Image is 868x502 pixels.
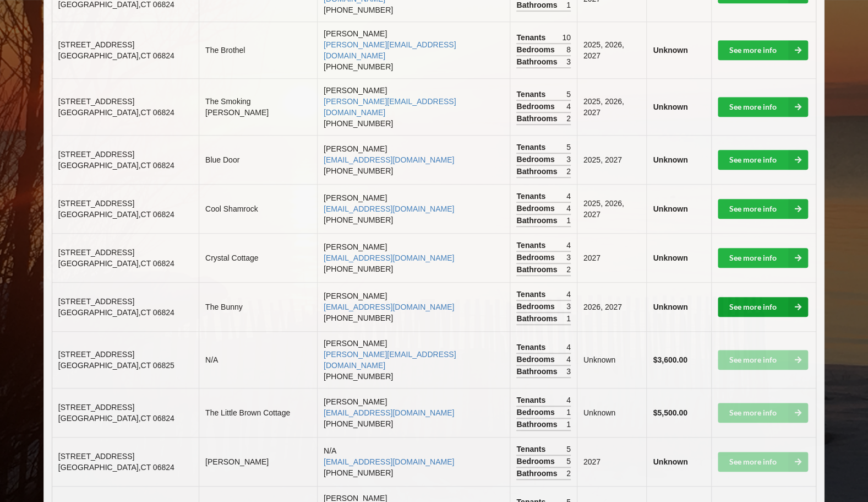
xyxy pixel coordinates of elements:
span: Bedrooms [516,456,557,467]
td: Blue Door [199,135,317,184]
td: Cool Shamrock [199,184,317,233]
span: [GEOGRAPHIC_DATA] , CT 06824 [58,51,174,60]
td: [PERSON_NAME] [PHONE_NUMBER] [317,184,510,233]
span: 3 [566,301,571,312]
td: [PERSON_NAME] [199,437,317,486]
a: See more info [718,40,808,60]
span: [GEOGRAPHIC_DATA] , CT 06824 [58,463,174,472]
td: Crystal Cottage [199,233,317,282]
b: Unknown [653,457,687,466]
span: 3 [566,154,571,165]
span: [STREET_ADDRESS] [58,199,134,208]
a: [EMAIL_ADDRESS][DOMAIN_NAME] [324,155,454,164]
a: [EMAIL_ADDRESS][DOMAIN_NAME] [324,457,454,466]
span: 4 [566,354,571,365]
span: Bathrooms [516,215,560,226]
span: [GEOGRAPHIC_DATA] , CT 06824 [58,259,174,268]
span: [GEOGRAPHIC_DATA] , CT 06824 [58,414,174,423]
span: [GEOGRAPHIC_DATA] , CT 06824 [58,210,174,219]
span: 1 [566,313,571,324]
span: Bathrooms [516,166,560,177]
b: Unknown [653,102,687,111]
span: Bathrooms [516,56,560,67]
span: 2 [566,468,571,479]
span: Tenants [516,89,548,100]
span: Tenants [516,191,548,202]
td: [PERSON_NAME] [PHONE_NUMBER] [317,21,510,78]
a: [EMAIL_ADDRESS][DOMAIN_NAME] [324,303,454,311]
span: Tenants [516,142,548,153]
span: [STREET_ADDRESS] [58,97,134,106]
b: $5,500.00 [653,408,687,417]
span: 3 [566,366,571,377]
a: See more info [718,150,808,170]
span: [GEOGRAPHIC_DATA] , CT 06825 [58,361,174,370]
span: 1 [566,215,571,226]
span: Bedrooms [516,101,557,112]
span: Bedrooms [516,301,557,312]
span: [STREET_ADDRESS] [58,150,134,159]
a: [PERSON_NAME][EMAIL_ADDRESS][DOMAIN_NAME] [324,40,456,60]
a: See more info [718,297,808,317]
td: 2026, 2027 [577,282,647,331]
span: 4 [566,395,571,406]
span: 5 [566,89,571,100]
span: 2 [566,166,571,177]
span: Bathrooms [516,366,560,377]
span: 3 [566,56,571,67]
span: 1 [566,407,571,418]
span: 4 [566,191,571,202]
span: [GEOGRAPHIC_DATA] , CT 06824 [58,161,174,170]
span: Tenants [516,289,548,300]
span: 8 [566,44,571,55]
b: Unknown [653,303,687,311]
td: [PERSON_NAME] [PHONE_NUMBER] [317,233,510,282]
td: 2025, 2027 [577,135,647,184]
td: Unknown [577,388,647,437]
span: 4 [566,342,571,353]
b: Unknown [653,253,687,262]
a: [EMAIL_ADDRESS][DOMAIN_NAME] [324,204,454,213]
span: Tenants [516,444,548,455]
span: Tenants [516,395,548,406]
span: [STREET_ADDRESS] [58,248,134,257]
span: Tenants [516,342,548,353]
td: [PERSON_NAME] [PHONE_NUMBER] [317,282,510,331]
td: [PERSON_NAME] [PHONE_NUMBER] [317,78,510,135]
a: See more info [718,199,808,219]
td: 2025, 2026, 2027 [577,184,647,233]
td: [PERSON_NAME] [PHONE_NUMBER] [317,331,510,388]
span: Bedrooms [516,252,557,263]
span: 3 [566,252,571,263]
span: Bathrooms [516,264,560,275]
td: Unknown [577,331,647,388]
span: Bedrooms [516,203,557,214]
span: [STREET_ADDRESS] [58,403,134,412]
span: Bedrooms [516,44,557,55]
td: The Little Brown Cottage [199,388,317,437]
span: 4 [566,203,571,214]
span: Bathrooms [516,419,560,430]
span: 4 [566,240,571,251]
span: [STREET_ADDRESS] [58,297,134,306]
b: Unknown [653,204,687,213]
span: 4 [566,289,571,300]
span: 5 [566,444,571,455]
td: N/A [PHONE_NUMBER] [317,437,510,486]
a: [PERSON_NAME][EMAIL_ADDRESS][DOMAIN_NAME] [324,97,456,117]
span: 1 [566,419,571,430]
td: [PERSON_NAME] [PHONE_NUMBER] [317,388,510,437]
span: Tenants [516,240,548,251]
td: 2025, 2026, 2027 [577,21,647,78]
span: Bedrooms [516,154,557,165]
a: [EMAIL_ADDRESS][DOMAIN_NAME] [324,408,454,417]
span: [GEOGRAPHIC_DATA] , CT 06824 [58,108,174,117]
a: See more info [718,248,808,268]
a: [EMAIL_ADDRESS][DOMAIN_NAME] [324,253,454,262]
span: [STREET_ADDRESS] [58,40,134,49]
b: $3,600.00 [653,355,687,364]
span: 2 [566,113,571,124]
td: 2027 [577,233,647,282]
td: [PERSON_NAME] [PHONE_NUMBER] [317,135,510,184]
td: The Brothel [199,21,317,78]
